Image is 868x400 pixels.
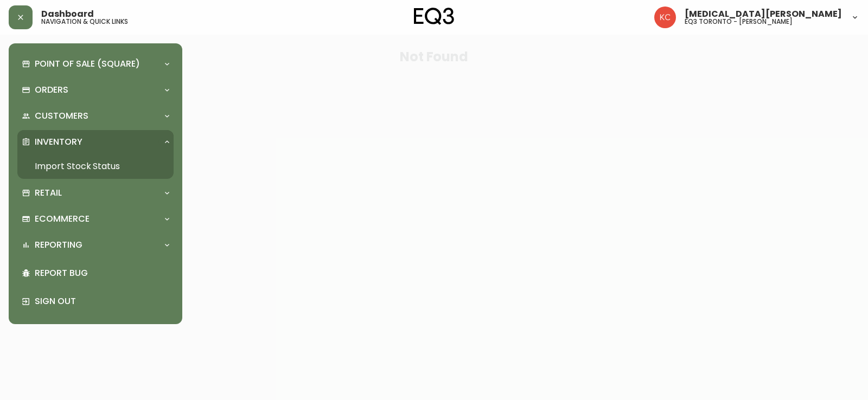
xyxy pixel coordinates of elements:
[17,259,174,287] div: Report Bug
[35,295,169,307] p: Sign Out
[17,233,174,257] div: Reporting
[685,18,793,25] h5: eq3 toronto - [PERSON_NAME]
[35,110,88,122] p: Customers
[685,10,842,18] span: [MEDICAL_DATA][PERSON_NAME]
[35,239,82,251] p: Reporting
[17,207,174,231] div: Ecommerce
[35,213,90,225] p: Ecommerce
[17,52,174,76] div: Point of Sale (Square)
[35,136,82,148] p: Inventory
[17,78,174,102] div: Orders
[35,267,169,279] p: Report Bug
[41,18,128,25] h5: navigation & quick links
[17,130,174,154] div: Inventory
[17,287,174,315] div: Sign Out
[35,84,68,96] p: Orders
[17,181,174,205] div: Retail
[17,104,174,128] div: Customers
[654,7,676,28] img: 6487344ffbf0e7f3b216948508909409
[35,58,140,70] p: Point of Sale (Square)
[35,187,62,199] p: Retail
[41,10,94,18] span: Dashboard
[414,8,454,25] img: logo
[17,154,174,179] a: Import Stock Status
